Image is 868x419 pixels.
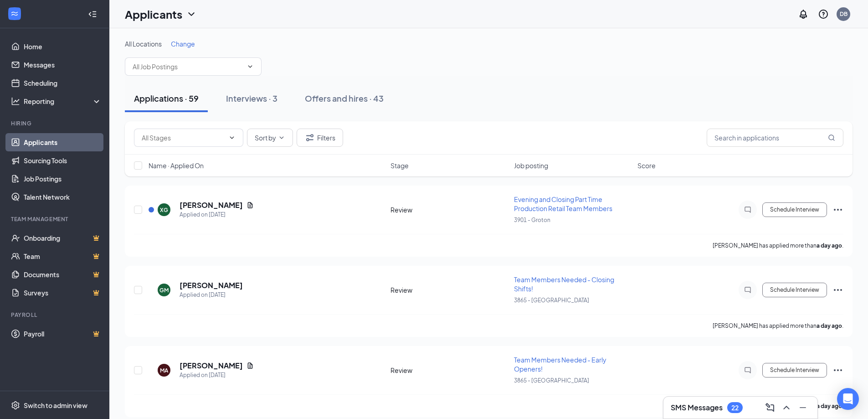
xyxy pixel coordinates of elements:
span: Sort by [255,134,276,141]
div: XG [160,206,168,214]
svg: ChatInactive [742,206,753,213]
div: DB [840,10,847,18]
a: DocumentsCrown [24,265,102,284]
button: ChevronUp [779,400,794,415]
span: 3865 - [GEOGRAPHIC_DATA] [514,377,589,384]
svg: Analysis [11,97,20,106]
b: a day ago [817,242,842,249]
div: Hiring [11,119,100,127]
button: Filter Filters [297,129,343,147]
svg: MagnifyingGlass [828,134,835,141]
svg: Collapse [88,10,97,19]
div: Reporting [24,97,102,106]
h3: SMS Messages [671,403,723,413]
div: Applied on [DATE] [180,290,243,300]
b: a day ago [817,322,842,329]
input: Search in applications [707,129,843,147]
input: All Job Postings [133,62,243,72]
a: Scheduling [24,74,102,92]
svg: ChevronDown [228,134,236,141]
p: [PERSON_NAME] has applied more than . [713,242,843,249]
div: Switch to admin view [24,401,87,410]
svg: Settings [11,401,20,410]
span: Evening and Closing Part Time Production Retail Team Members [514,195,612,212]
h1: Applicants [125,6,182,22]
button: Sort byChevronDown [247,129,293,147]
div: Interviews · 3 [226,93,277,104]
a: SurveysCrown [24,284,102,302]
div: Open Intercom Messenger [837,388,859,410]
div: Review [390,285,508,295]
p: [PERSON_NAME] has applied more than . [713,322,843,330]
svg: WorkstreamLogo [10,9,19,18]
input: All Stages [142,133,225,143]
svg: Ellipses [832,204,843,215]
h5: [PERSON_NAME] [180,200,243,210]
a: TeamCrown [24,247,102,265]
div: Applied on [DATE] [180,210,254,219]
span: Stage [390,161,409,170]
span: Change [171,40,195,48]
svg: ChevronDown [186,9,197,20]
svg: Notifications [798,9,809,20]
a: Talent Network [24,188,102,206]
button: Schedule Interview [762,283,827,297]
span: Job posting [514,161,548,170]
a: OnboardingCrown [24,229,102,247]
span: 3901 - Groton [514,217,550,223]
span: Team Members Needed - Early Openers! [514,356,606,373]
a: Messages [24,56,102,74]
button: Schedule Interview [762,202,827,217]
button: Schedule Interview [762,363,827,378]
span: 3865 - [GEOGRAPHIC_DATA] [514,297,589,304]
span: All Locations [125,40,162,48]
div: Review [390,366,508,375]
div: Applied on [DATE] [180,371,254,380]
div: Offers and hires · 43 [305,93,384,104]
svg: ChatInactive [742,367,753,374]
svg: ChevronUp [781,402,792,413]
a: PayrollCrown [24,325,102,343]
a: Sourcing Tools [24,151,102,170]
svg: Document [247,362,254,369]
div: Payroll [11,311,100,319]
svg: QuestionInfo [818,9,829,20]
b: a day ago [817,403,842,409]
svg: ChevronDown [278,134,285,141]
button: ComposeMessage [763,400,777,415]
div: Review [390,205,508,214]
div: MA [160,367,168,374]
a: Job Postings [24,170,102,188]
svg: Ellipses [832,365,843,376]
div: Team Management [11,215,100,223]
svg: ChatInactive [742,286,753,294]
button: Minimize [796,400,810,415]
span: Score [637,161,656,170]
svg: Filter [304,132,315,143]
div: GM [159,286,169,294]
div: Applications · 59 [134,93,199,104]
h5: [PERSON_NAME] [180,361,243,371]
svg: Minimize [797,402,808,413]
svg: Ellipses [832,285,843,295]
div: 22 [731,404,739,412]
svg: ComposeMessage [765,402,776,413]
svg: ChevronDown [247,63,254,70]
a: Home [24,37,102,56]
h5: [PERSON_NAME] [180,280,243,290]
a: Applicants [24,133,102,151]
svg: Document [247,202,254,209]
span: Team Members Needed - Closing Shifts! [514,275,614,293]
span: Name · Applied On [149,161,204,170]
